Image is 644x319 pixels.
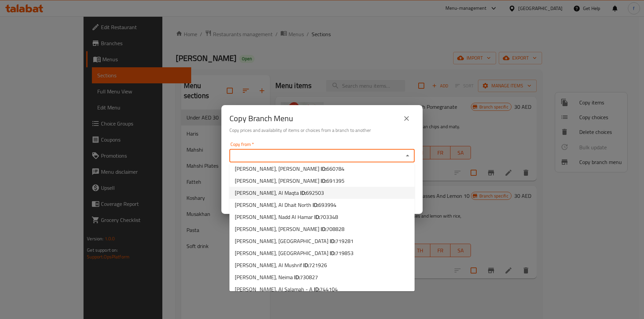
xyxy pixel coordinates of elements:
[335,236,354,246] span: 719281
[229,113,293,124] h2: Copy Branch Menu
[235,285,338,293] span: [PERSON_NAME], Al Salamah - A
[313,200,318,210] b: ID:
[326,164,344,174] span: 660784
[306,188,324,198] span: 692503
[235,189,324,197] span: [PERSON_NAME], Al Maqta
[320,212,338,222] span: 703348
[300,272,318,282] span: 730827
[330,236,335,246] b: ID:
[321,224,326,234] b: ID:
[235,201,336,209] span: [PERSON_NAME], Al Dhait North
[321,176,326,186] b: ID:
[235,213,338,221] span: [PERSON_NAME], Nadd Al Hamar
[314,284,320,294] b: ID:
[320,284,338,294] span: 744104
[300,188,306,198] b: ID:
[294,272,300,282] b: ID:
[335,248,354,258] span: 719853
[326,224,344,234] span: 708828
[309,260,327,270] span: 721926
[303,260,309,270] b: ID:
[235,177,344,185] span: [PERSON_NAME], [PERSON_NAME]
[235,237,354,245] span: [PERSON_NAME], [GEOGRAPHIC_DATA]
[403,151,412,160] button: Close
[235,165,344,173] span: [PERSON_NAME], [PERSON_NAME]
[235,261,327,269] span: [PERSON_NAME], Al Mushrif
[318,200,336,210] span: 693994
[229,127,415,134] h6: Copy prices and availability of items or choices from a branch to another
[235,273,318,281] span: [PERSON_NAME], Neima
[235,249,354,257] span: [PERSON_NAME], [GEOGRAPHIC_DATA]
[314,212,320,222] b: ID:
[321,164,326,174] b: ID:
[235,225,344,233] span: [PERSON_NAME], [PERSON_NAME]
[330,248,335,258] b: ID:
[398,110,415,127] button: close
[326,176,344,186] span: 691395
